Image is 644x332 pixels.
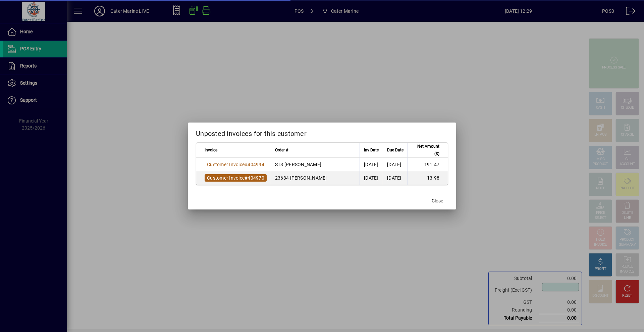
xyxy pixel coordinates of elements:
span: Customer Invoice [207,162,245,167]
span: # [245,162,248,167]
span: Customer Invoice [207,175,245,181]
a: Customer Invoice#404994 [205,161,267,168]
td: [DATE] [360,171,383,185]
td: [DATE] [360,158,383,171]
span: # [245,175,248,181]
td: 191.47 [408,158,448,171]
span: Due Date [387,146,404,154]
a: Customer Invoice#404970 [205,174,267,182]
span: Inv Date [364,146,379,154]
span: Invoice [205,146,217,154]
span: Net Amount ($) [412,143,439,157]
td: 13.98 [408,171,448,185]
h2: Unposted invoices for this customer [188,123,456,142]
span: Close [432,197,443,204]
button: Close [427,195,448,207]
td: [DATE] [383,171,408,185]
span: 404970 [248,175,264,181]
span: 23634 [PERSON_NAME] [275,175,327,181]
span: Order # [275,146,288,154]
span: ST3 [PERSON_NAME] [275,162,321,167]
span: 404994 [248,162,264,167]
td: [DATE] [383,158,408,171]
